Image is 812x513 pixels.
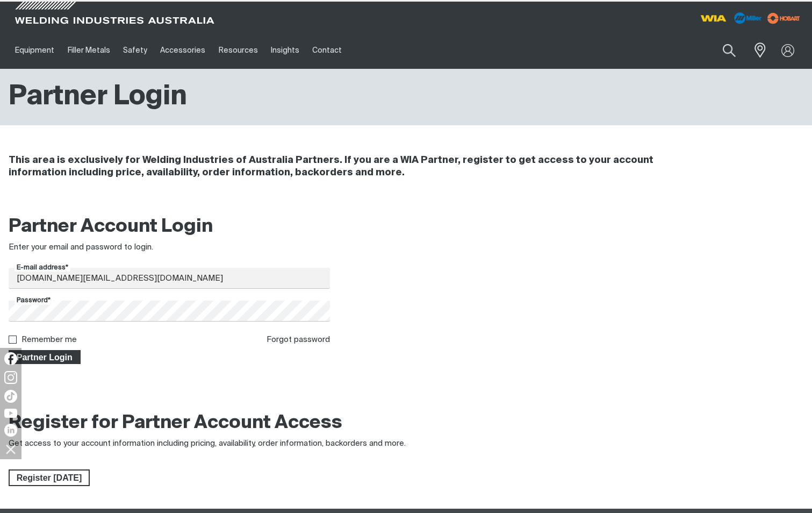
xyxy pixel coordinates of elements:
[9,411,342,435] h2: Register for Partner Account Access
[10,350,80,364] span: Partner Login
[212,32,264,69] a: Resources
[764,10,803,26] img: miller
[9,215,330,239] h2: Partner Account Login
[21,336,77,344] label: Remember me
[698,38,748,63] input: Product name or item number...
[9,439,406,447] span: Get access to your account information including pricing, availability, order information, backor...
[9,350,81,364] button: Partner Login
[306,32,348,69] a: Contact
[10,469,89,487] span: Register [DATE]
[9,469,90,487] a: Register Today
[711,38,748,63] button: Search products
[9,241,330,254] div: Enter your email and password to login.
[9,32,605,69] nav: Main
[9,80,187,115] h1: Partner Login
[117,32,154,69] a: Safety
[264,32,306,69] a: Insights
[4,352,17,365] img: Facebook
[4,390,17,403] img: TikTok
[9,154,668,179] h4: This area is exclusively for Welding Industries of Australia Partners. If you are a WIA Partner, ...
[154,32,212,69] a: Accessories
[2,440,20,458] img: hide socials
[4,424,17,437] img: LinkedIn
[4,409,17,418] img: YouTube
[267,336,330,344] a: Forgot password
[9,32,61,69] a: Equipment
[61,32,116,69] a: Filler Metals
[4,371,17,384] img: Instagram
